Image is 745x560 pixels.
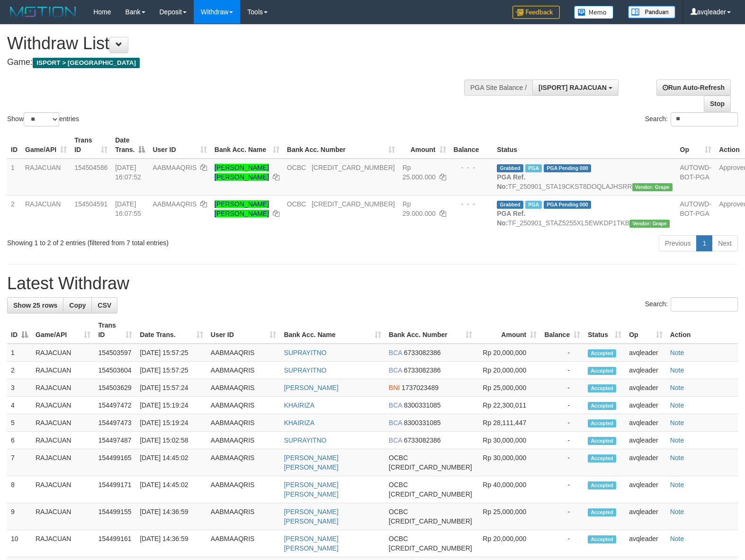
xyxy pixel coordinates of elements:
[403,164,436,181] span: Rp 25.000.000
[21,132,71,159] th: Game/API: activate to sort column ascending
[676,159,716,196] td: AUTOWD-BOT-PGA
[540,476,584,503] td: -
[91,297,117,313] a: CSV
[476,317,541,344] th: Amount: activate to sort column ascending
[670,401,684,409] a: Note
[464,80,532,96] div: PGA Site Balance /
[284,508,338,525] a: [PERSON_NAME] [PERSON_NAME]
[540,530,584,557] td: -
[7,274,738,293] h1: Latest Withdraw
[284,384,338,391] a: [PERSON_NAME]
[32,414,94,432] td: RAJACUAN
[32,432,94,449] td: RAJACUAN
[207,344,280,362] td: AABMAAQRIS
[284,366,326,374] a: SUPRAYITNO
[493,159,676,196] td: TF_250901_STA19CKST8DOQLAJHSRR
[32,379,94,397] td: RAJACUAN
[454,199,490,209] div: - - -
[94,530,136,557] td: 154499161
[136,503,207,530] td: [DATE] 14:36:59
[21,195,71,231] td: RAJACUAN
[629,220,670,228] span: Vendor URL: https://settle31.1velocity.biz
[136,414,207,432] td: [DATE] 15:19:24
[588,454,616,462] span: Accepted
[13,302,57,309] span: Show 25 rows
[666,317,738,344] th: Action
[497,173,525,190] b: PGA Ref. No:
[284,454,338,471] a: [PERSON_NAME] [PERSON_NAME]
[584,317,625,344] th: Status: activate to sort column ascending
[389,508,408,516] span: OCBC
[7,530,32,557] td: 10
[207,317,280,344] th: User ID: activate to sort column ascending
[539,84,607,91] span: [ISPORT] RAJACUAN
[389,490,472,498] span: Copy 693818280838 to clipboard
[7,34,487,53] h1: Withdraw List
[32,449,94,476] td: RAJACUAN
[403,200,436,217] span: Rp 29.000.000
[7,379,32,397] td: 3
[670,535,684,542] a: Note
[389,454,408,462] span: OCBC
[7,344,32,362] td: 1
[399,132,450,159] th: Amount: activate to sort column ascending
[284,349,326,356] a: SUPRAYITNO
[136,530,207,557] td: [DATE] 14:36:59
[7,132,21,159] th: ID
[588,384,616,392] span: Accepted
[207,414,280,432] td: AABMAAQRIS
[136,317,207,344] th: Date Trans.: activate to sort column ascending
[284,436,326,444] a: SUPRAYITNO
[7,449,32,476] td: 7
[389,544,472,552] span: Copy 693818280838 to clipboard
[493,195,676,231] td: TF_250901_STAZ5255XL5EWKDP1TKB
[284,535,338,552] a: [PERSON_NAME] [PERSON_NAME]
[645,297,738,311] label: Search:
[704,96,731,112] a: Stop
[588,367,616,375] span: Accepted
[476,476,541,503] td: Rp 40,000,000
[676,195,716,231] td: AUTOWD-BOT-PGA
[540,379,584,397] td: -
[540,432,584,449] td: -
[32,362,94,379] td: RAJACUAN
[625,414,666,432] td: avqleader
[21,159,71,196] td: RAJACUAN
[389,349,402,356] span: BCA
[544,201,591,209] span: PGA Pending
[476,397,541,414] td: Rp 22,300,011
[94,503,136,530] td: 154499155
[625,530,666,557] td: avqleader
[94,476,136,503] td: 154499171
[625,379,666,397] td: avqleader
[207,362,280,379] td: AABMAAQRIS
[476,449,541,476] td: Rp 30,000,000
[659,235,697,251] a: Previous
[136,449,207,476] td: [DATE] 14:45:02
[540,414,584,432] td: -
[389,384,400,391] span: BNI
[671,112,738,126] input: Search:
[33,58,140,68] span: ISPORT > [GEOGRAPHIC_DATA]
[7,195,21,231] td: 2
[283,132,399,159] th: Bank Acc. Number: activate to sort column ascending
[402,384,439,391] span: Copy 1737023489 to clipboard
[670,508,684,516] a: Note
[7,5,79,19] img: MOTION_logo.png
[74,164,108,171] span: 154504586
[32,344,94,362] td: RAJACUAN
[540,503,584,530] td: -
[625,344,666,362] td: avqleader
[207,530,280,557] td: AABMAAQRIS
[476,530,541,557] td: Rp 20,000,000
[7,234,303,248] div: Showing 1 to 2 of 2 entries (filtered from 7 total entries)
[136,476,207,503] td: [DATE] 14:45:02
[450,132,494,159] th: Balance
[628,6,675,18] img: panduan.png
[136,344,207,362] td: [DATE] 15:57:25
[153,164,197,171] span: AABMAAQRIS
[625,317,666,344] th: Op: activate to sort column ascending
[280,317,385,344] th: Bank Acc. Name: activate to sort column ascending
[207,503,280,530] td: AABMAAQRIS
[7,362,32,379] td: 2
